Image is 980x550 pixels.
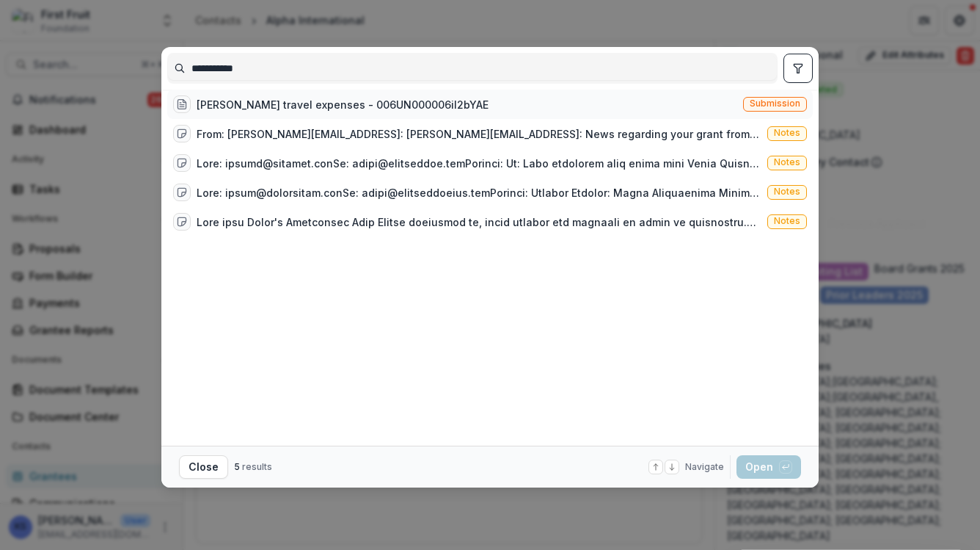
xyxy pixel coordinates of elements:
div: Lore: ipsumd@sitamet.conSe: adipi@elitseddoe.temPorinci: Ut: Labo etdolorem aliq enima mini Venia... [197,156,761,171]
span: results [242,461,272,472]
div: Lore: ipsum@dolorsitam.conSe: adipi@elitseddoeius.temPorinci: Utlabor Etdolor: Magna Aliquaenima ... [197,185,761,200]
span: Notes [774,187,800,197]
div: Lore ipsu Dolor's Ametconsec Adip Elitse doeiusmod te, incid utlabor etd magnaali en admin ve qui... [197,214,761,230]
button: toggle filters [783,54,813,83]
span: Notes [774,216,800,226]
span: 5 [234,461,240,472]
div: From: [PERSON_NAME][EMAIL_ADDRESS]: [PERSON_NAME][EMAIL_ADDRESS]: News regarding your grant from ... [197,126,761,142]
button: Close [179,455,228,479]
span: Notes [774,157,800,167]
span: Submission [750,98,800,109]
span: Navigate [685,460,724,474]
button: Open [736,455,801,479]
div: [PERSON_NAME] travel expenses - 006UN000006iI2bYAE [197,97,489,112]
span: Notes [774,128,800,138]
